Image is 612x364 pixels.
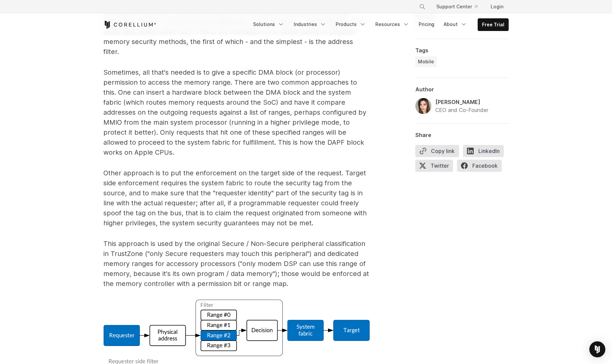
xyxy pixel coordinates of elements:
div: Share [415,132,509,138]
a: Support Center [431,1,483,13]
span: Twitter [415,160,453,172]
span: LinkedIn [463,145,504,157]
a: Solutions [249,18,288,30]
a: Login [485,1,509,13]
a: About [440,18,471,30]
button: Copy link [415,145,459,157]
div: Navigation Menu [249,18,509,31]
p: Other approach is to put the enforcement on the target side of the request. Target side enforceme... [103,168,370,228]
a: Twitter [415,160,457,174]
div: CEO and Co-Founder [435,106,488,114]
a: Facebook [457,160,506,174]
span: Mobile [418,58,434,65]
a: LinkedIn [463,145,508,160]
p: Sometimes, all that's needed is to give a specific DMA block (or processor) permission to access ... [103,67,370,157]
a: Industries [290,18,330,30]
p: This approach is used by the original Secure / Non-Secure peripheral classification in TrustZone ... [103,239,370,289]
div: Navigation Menu [411,1,509,13]
span: Facebook [457,160,502,172]
div: Open Intercom Messenger [589,341,605,357]
div: [PERSON_NAME] [435,98,488,106]
button: Search [416,1,428,13]
div: Tags [415,47,509,54]
a: Resources [371,18,413,30]
a: Mobile [415,56,437,67]
img: Amanda Gorton [415,98,431,114]
a: Corellium Home [103,21,156,29]
a: Pricing [415,18,438,30]
a: Free Trial [478,19,508,31]
a: Products [332,18,370,30]
div: Author [415,86,509,93]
